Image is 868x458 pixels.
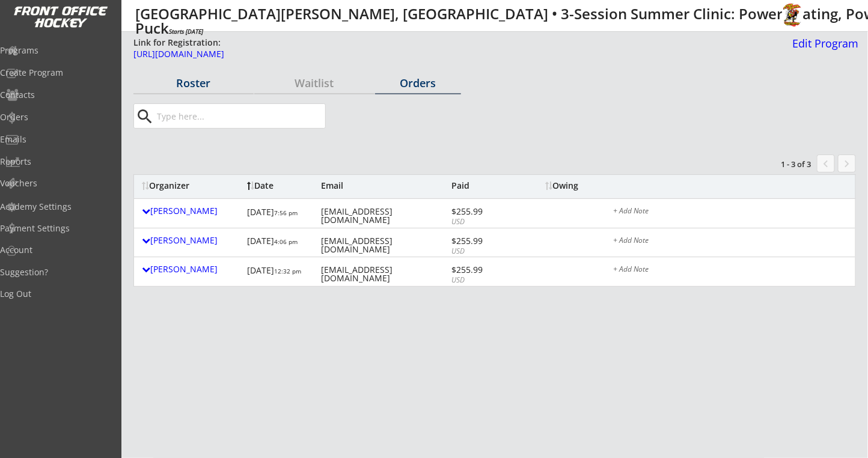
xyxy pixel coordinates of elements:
div: [PERSON_NAME] [142,236,241,245]
div: Roster [133,78,254,88]
div: 1 - 3 of 3 [749,159,811,169]
button: search [135,107,155,126]
div: Orders [375,78,461,88]
div: Paid [451,182,516,190]
div: Edit Program [788,38,859,49]
div: Link for Registration: [133,37,222,49]
div: USD [451,246,516,257]
div: Waitlist [254,78,374,88]
div: [PERSON_NAME] [142,265,241,273]
font: 12:32 pm [274,267,301,275]
div: Date [247,182,312,190]
button: chevron_left [817,154,835,173]
div: [PERSON_NAME] [142,207,241,215]
div: USD [451,275,516,285]
font: 4:06 pm [274,237,298,246]
div: $255.99 [451,266,516,274]
a: [URL][DOMAIN_NAME] [133,50,739,65]
div: [EMAIL_ADDRESS][DOMAIN_NAME] [321,266,448,282]
div: + Add Note [613,207,848,217]
div: [DATE] [247,233,312,254]
div: $255.99 [451,207,516,216]
div: Organizer [142,182,241,190]
a: Edit Program [788,38,859,59]
div: [EMAIL_ADDRESS][DOMAIN_NAME] [321,237,448,254]
div: [DATE] [247,261,312,282]
div: Email [321,182,448,190]
div: [URL][DOMAIN_NAME] [133,50,739,58]
font: 7:56 pm [274,209,298,217]
div: Owing [546,182,591,190]
div: USD [451,217,516,227]
div: [EMAIL_ADDRESS][DOMAIN_NAME] [321,207,448,224]
div: + Add Note [613,266,848,275]
div: [DATE] [247,203,312,224]
div: $255.99 [451,237,516,245]
div: + Add Note [613,237,848,246]
button: keyboard_arrow_right [838,154,856,173]
em: Starts [DATE] [169,27,203,35]
input: Type here... [154,104,325,128]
